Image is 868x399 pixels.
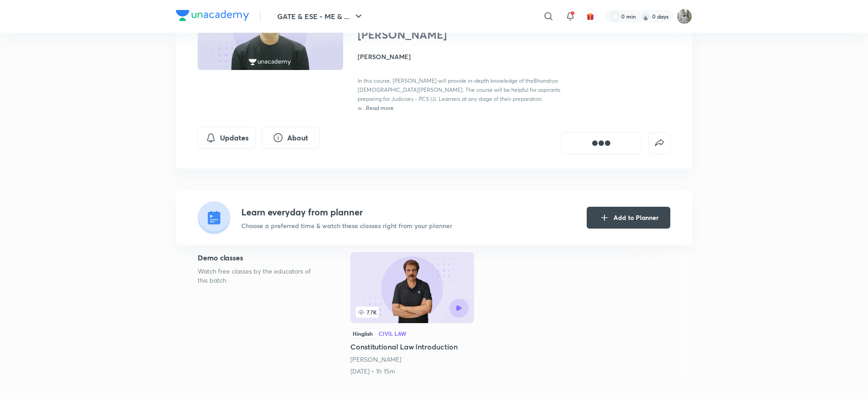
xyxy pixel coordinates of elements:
[261,127,319,149] button: About
[241,205,452,219] h4: Learn everyday from planner
[379,331,406,336] div: Civil Law
[358,52,561,61] h4: [PERSON_NAME]
[356,307,379,318] span: 7.7K
[561,132,641,154] button: [object Object]
[176,10,249,23] a: Company Logo
[641,12,650,21] img: streak
[350,341,474,352] h5: Constitutional Law Introduction
[198,252,321,263] h5: Demo classes
[366,104,394,111] span: Read more
[176,10,249,21] img: Company Logo
[241,221,452,230] p: Choose a preferred time & watch these classes right from your planner
[350,252,474,376] a: 7.7KHinglishCivil LawConstitutional Law Introduction[PERSON_NAME][DATE] • 1h 15m
[350,252,474,376] a: Constitutional Law Introduction
[583,9,598,24] button: avatar
[358,77,560,111] span: In this course, [PERSON_NAME] will provide in-depth knowledge of theBharatiya [DEMOGRAPHIC_DATA][...
[198,267,321,285] p: Watch free classes by the educators of this batch
[587,207,670,229] button: Add to Planner
[358,2,506,41] h1: Indian Penal Code (IPC) // Bharatiya Nyaya [PERSON_NAME]
[198,127,256,149] button: Updates
[677,9,692,24] img: Koushik Dhenki
[586,12,594,20] img: avatar
[649,132,670,154] button: false
[350,367,474,376] div: 5th Aug • 1h 15m
[350,355,474,364] div: Anil Khanna
[350,329,375,339] div: Hinglish
[350,355,401,364] a: [PERSON_NAME]
[272,7,369,25] button: GATE & ESE - ME & ...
